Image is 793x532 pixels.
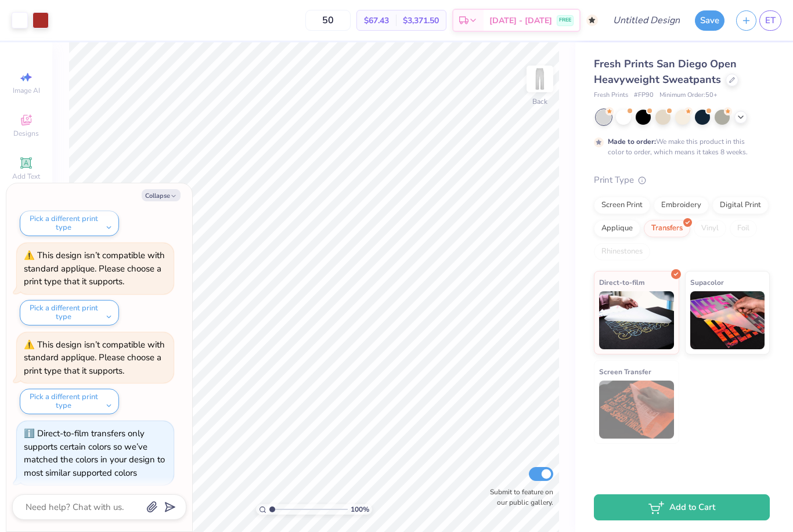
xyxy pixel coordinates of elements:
a: ET [759,10,781,31]
div: Print Type [594,173,770,187]
div: Direct-to-film transfers only supports certain colors so we’ve matched the colors in your design ... [24,428,165,479]
input: Untitled Design [604,9,689,32]
strong: Made to order: [608,137,656,146]
span: # FP90 [634,91,654,100]
div: Digital Print [712,197,769,214]
button: Save [695,10,724,31]
button: Collapse [142,189,181,201]
input: – – [305,10,351,31]
span: Fresh Prints San Diego Open Heavyweight Sweatpants [594,57,737,86]
div: Rhinestones [594,243,650,260]
div: This design isn’t compatible with standard applique. Please choose a print type that it supports. [24,249,165,287]
div: Foil [730,220,757,237]
img: Direct-to-film [599,291,674,349]
button: Pick a different print type [20,211,119,236]
div: Transfers [644,220,690,237]
span: Supacolor [690,276,724,288]
div: Back [532,96,547,107]
span: Designs [13,129,39,138]
span: [DATE] - [DATE] [489,15,552,27]
button: Pick a different print type [20,389,119,414]
span: Fresh Prints [594,91,628,100]
img: Back [528,67,552,91]
div: This design isn’t compatible with standard applique. Please choose a print type that it supports. [24,339,165,377]
div: Vinyl [694,220,726,237]
span: Screen Transfer [599,365,651,378]
div: Applique [594,220,640,237]
img: Screen Transfer [599,381,674,439]
img: Supacolor [690,291,765,349]
span: Add Text [12,172,40,181]
div: We make this product in this color to order, which means it takes 8 weeks. [608,136,751,157]
span: FREE [559,16,571,24]
label: Submit to feature on our public gallery. [484,487,553,508]
span: Direct-to-film [599,276,645,288]
span: ET [765,14,776,27]
span: 100 % [351,504,369,515]
button: Pick a different print type [20,300,119,325]
div: Embroidery [654,197,709,214]
div: Screen Print [594,197,650,214]
span: $67.43 [364,15,389,27]
span: $3,371.50 [403,15,439,27]
span: Minimum Order: 50 + [659,91,718,100]
button: Add to Cart [594,494,770,520]
span: Image AI [13,86,40,95]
